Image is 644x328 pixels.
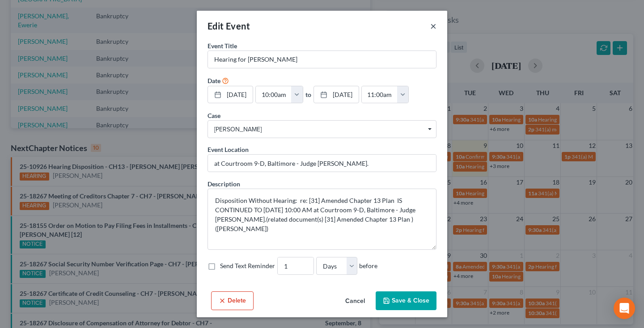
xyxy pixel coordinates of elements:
span: Edit Event [208,21,250,31]
a: [DATE] [208,86,253,103]
label: to [305,90,311,99]
button: Delete [211,291,254,310]
label: Description [208,179,240,189]
span: Event Title [208,42,237,50]
input: Enter event name... [208,51,436,68]
input: -- : -- [256,86,292,103]
label: Date [208,76,220,85]
a: [DATE] [314,86,359,103]
label: Case [208,111,220,120]
label: Event Location [208,145,249,154]
input: -- [278,257,314,274]
span: Select box activate [208,120,436,138]
input: Enter location... [208,155,436,172]
span: [PERSON_NAME] [214,125,430,134]
button: Cancel [338,292,372,310]
div: Open Intercom Messenger [614,298,635,319]
label: Send Text Reminder [220,261,275,270]
button: × [430,21,436,31]
input: -- : -- [362,86,398,103]
span: before [359,261,377,270]
button: Save & Close [376,291,436,310]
